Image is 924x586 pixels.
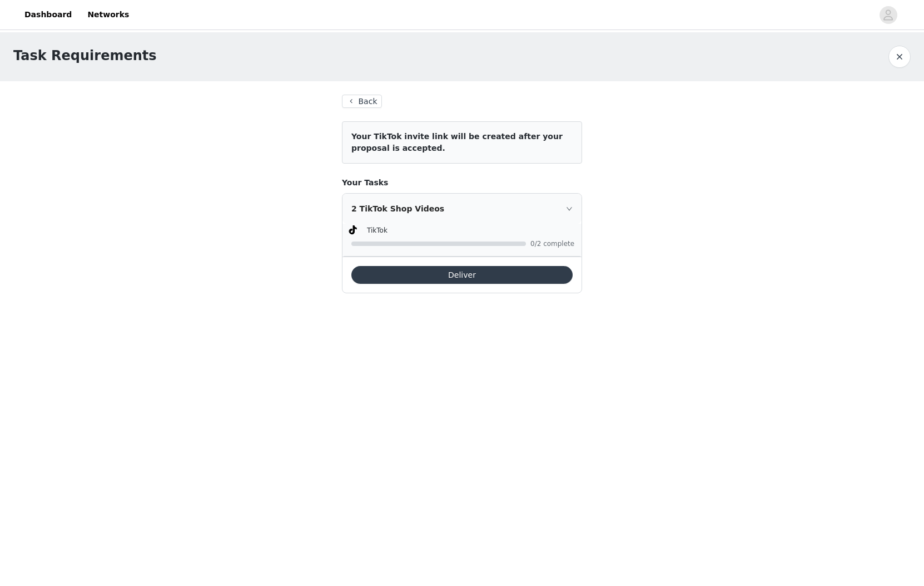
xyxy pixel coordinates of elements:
a: Networks [81,2,136,27]
div: avatar [883,6,893,24]
span: 0/2 complete [530,240,575,247]
button: Back [342,95,382,108]
h4: Your Tasks [342,177,582,189]
a: Dashboard [18,2,78,27]
button: Deliver [351,266,573,284]
i: icon: right [566,205,573,212]
h1: Task Requirements [13,46,157,66]
div: icon: right2 TikTok Shop Videos [342,194,582,224]
span: Your TikTok invite link will be created after your proposal is accepted. [351,132,563,152]
span: TikTok [367,226,388,234]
